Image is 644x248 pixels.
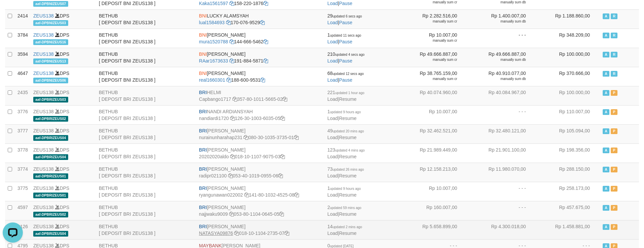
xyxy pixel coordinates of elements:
a: Load [327,58,338,64]
td: [PERSON_NAME] 188-600-9531 [196,67,325,86]
span: BRI [199,128,207,133]
span: 49 [327,128,364,133]
span: BRI [199,109,207,114]
a: Load [327,231,338,236]
td: 2414 [15,9,31,29]
span: 2 [327,205,361,210]
td: Rp 1.458.881,00 [536,220,600,239]
td: BETHUB [ DEPOSIT BNI ZEUS138 ] [96,9,196,29]
span: updated 6 secs ago [333,14,362,18]
a: Copy 1582201876 to clipboard [263,1,268,6]
span: updated 9 hours ago [330,110,361,114]
span: | [327,90,364,102]
td: BETHUB [ DEPOSIT BRI ZEUS138 ] [96,163,196,182]
td: 3775 [15,182,31,201]
td: 3778 [15,143,31,163]
td: Rp 1.400.007,00 [467,9,536,29]
a: Pause [339,20,352,25]
a: ryangunawan022002 [199,192,243,198]
a: NATASYA09876 [199,231,233,236]
span: Paused [611,167,617,172]
td: - - - [467,105,536,124]
td: Rp 198.356,00 [536,143,600,163]
a: ZEUS138 [33,147,54,153]
td: Rp 348.209,00 [536,29,600,48]
td: - - - [467,182,536,201]
span: aaf-DPBRIZEUS01 [33,193,68,198]
td: Rp 32.480.121,00 [467,124,536,143]
div: manually sum db [470,19,526,24]
a: Resume [339,135,356,140]
td: Rp 21.901.100,00 [467,143,536,163]
a: Copy real1660301 to clipboard [226,77,231,83]
span: updated 20 mins ago [333,129,364,133]
td: DPS [31,29,96,48]
td: [PERSON_NAME] 144-666-5462 [196,29,325,48]
a: Resume [339,192,356,198]
a: nandiardi1720 [199,116,229,121]
td: BETHUB [ DEPOSIT BRI ZEUS138 ] [96,143,196,163]
span: BNI [199,51,207,57]
span: Paused [611,109,617,115]
a: Load [327,1,338,6]
span: Active [603,13,609,19]
td: BETHUB [ DEPOSIT BRI ZEUS138 ] [96,124,196,143]
td: Rp 38.765.159,00 [398,67,467,86]
td: - - - [467,201,536,220]
td: [PERSON_NAME] 018-10-1104-2735-07 [196,220,325,239]
span: Paused [611,224,617,230]
a: Copy 126301003603505 to clipboard [280,116,285,121]
span: Active [603,33,609,38]
a: Copy 080301035373501 to clipboard [294,135,299,140]
span: BRI [199,224,207,229]
td: DPS [31,220,96,239]
span: aaf-DPBNIZEUS07 [33,1,68,7]
td: [PERSON_NAME] 080-30-1035-3735-01 [196,124,325,143]
span: aaf-DPBRIZEUS04 [33,231,68,237]
span: BNI [199,71,207,76]
a: Load [327,154,338,159]
td: DPS [31,143,96,163]
td: Rp 40.074.960,00 [398,86,467,105]
a: Copy najjwaku9009 to clipboard [229,211,234,217]
span: Active [603,109,609,115]
a: ZEUS138 [33,128,54,133]
a: ZEUS138 [33,109,54,114]
span: aaf-DPBRIZEUS02 [33,116,68,122]
a: Copy 018101107907503 to clipboard [280,154,285,159]
span: updated 12 secs ago [333,72,364,76]
span: Running [611,52,617,57]
span: Active [603,186,609,192]
span: | [327,128,364,140]
a: radipr021100 [199,173,227,178]
td: [PERSON_NAME] 191-884-5871 [196,48,325,67]
span: updated 26 mins ago [333,168,364,171]
span: BRI [199,147,207,153]
span: Active [603,148,609,153]
td: Rp 288.150,00 [536,163,600,182]
td: Rp 110.007,00 [536,105,600,124]
span: updated 11 secs ago [330,34,361,37]
td: BETHUB [ DEPOSIT BRI ZEUS138 ] [96,86,196,105]
span: | [327,185,361,198]
a: Copy mura1520788 to clipboard [229,39,234,44]
a: Resume [339,211,356,217]
span: BRI [199,205,207,210]
td: Rp 11.980.070,00 [467,163,536,182]
span: | [327,147,364,159]
td: DPS [31,124,96,143]
a: RAar1673633 [199,58,228,64]
td: DPS [31,201,96,220]
td: Rp 32.462.521,00 [398,124,467,143]
a: Copy 1446665462 to clipboard [263,39,268,44]
td: Rp 5.658.899,00 [398,220,467,239]
span: Active [603,224,609,230]
td: Rp 40.910.077,00 [467,67,536,86]
a: Copy lual1584693 to clipboard [226,20,231,25]
span: aaf-DPBRIZEUS01 [33,173,68,179]
span: 68 [327,71,363,76]
span: | [327,32,361,44]
a: Copy NATASYA09876 to clipboard [234,231,239,236]
td: DPS [31,9,96,29]
td: Rp 49.666.887,00 [398,48,467,67]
